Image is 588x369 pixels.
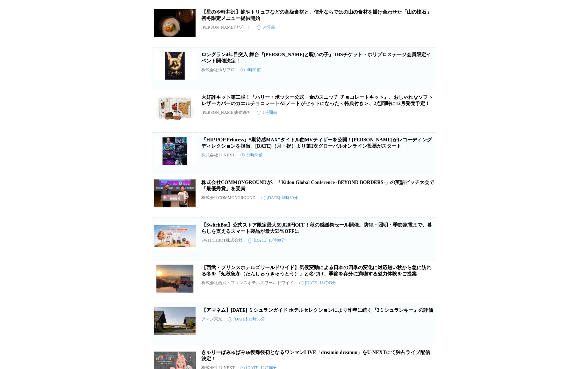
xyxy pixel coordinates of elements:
[201,308,433,313] a: 【アマネム】[DATE] ミシュランガイド ホテルセレクションにより昨年に続く『3ミシュランキー』の評価
[201,316,222,322] p: アマン東京
[201,67,235,73] p: 株式会社ホリプロ
[201,152,235,158] p: 株式会社 U-NEXT
[257,24,275,30] time: 34分前
[154,52,196,80] img: ロングラン4年目突入 舞台『ハリー・ポッターと呪いの子』TBSチケット・ホリプロステージ会員限定イベント開催決定！
[201,52,431,64] a: ロングラン4年目突入 舞台『[PERSON_NAME]と呪いの子』TBSチケット・ホリプロステージ会員限定イベント開催決定！
[201,95,433,106] a: 大好評キット第二弾！『ハリー・ポッター公式 金のスニッチ チョコレートキット』、おしゃれなソフトレザーカバーのカエルチョコレートA5ノートがセットになった＜特典付き＞、2点同時に12月発売予定！
[154,94,196,122] img: 大好評キット第二弾！『ハリー・ポッター公式 金のスニッチ チョコレートキット』、おしゃれなソフトレザーカバーのカエルチョコレートA5ノートがセットになった＜特典付き＞、2点同時に12月発売予定！
[201,9,431,21] a: 【星のや軽井沢】鮑やトリュフなどの高級食材と、信州ならではの山の食材を掛け合わせた「山の懐石」初冬限定メニュー提供開始
[201,350,430,361] a: きゃりーぱみゅぱみゅ復帰後初となるワンマンLIVE「dreamin dreamin」をU-NEXTにて独占ライブ配信決定！
[241,152,263,158] time: 23時間前
[261,195,298,201] time: [DATE] 18時30分
[201,222,432,234] a: 【SwitchBot】公式ストア限定最大59,020円OFF！秋の感謝祭セール開催。防犯・照明・季節家電まで、暮らしを支えるスマート製品が最大53%OFFに
[201,280,294,286] p: 株式会社西武・プリンスホテルズワールドワイド
[201,110,251,116] p: [PERSON_NAME]書房新社
[154,307,196,335] img: 【アマネム】2025年 ミシュランガイド ホテルセレクションにより昨年に続く『3ミシュランキー』の評価
[154,179,196,207] img: 株式会社COMMONGROUNDが、「Kidou Global Conference -BEYOND BORDERS-」の英語ピッチ大会で「最優秀賞」を受賞
[154,265,196,293] img: 【西武・プリンスホテルズワールドワイド】気候変動による日本の四季の変化に対応短い秋から急に訪れる冬を「短秋急冬（たんしゅうきゅうとう）」と名づけ、季節を存分に満喫する魅力体験をご提案
[201,137,432,149] a: 『HIP POP Princess』“期待感MAX”タイトル曲MVティザーを公開！[PERSON_NAME]がレコーディングディレクションを担当。[DATE]（月・祝）より第1次グローバルオンラ...
[257,110,277,116] time: 1時間前
[154,137,196,165] img: 『HIP POP Princess』“期待感MAX”タイトル曲MVティザーを公開！Gaekoがレコーディングディレクションを担当。10月13日（月・祝）より第1次グローバルオンライン投票がスタート
[201,195,256,201] p: 株式会社COMMONGROUND
[248,237,285,243] time: [DATE] 10時00分
[241,67,261,73] time: 1時間前
[154,9,196,37] img: 【星のや軽井沢】鮑やトリュフなどの高級食材と、信州ならではの山の食材を掛け合わせた「山の懐石」初冬限定メニュー提供開始
[299,280,336,286] time: [DATE] 18時43分
[201,180,434,191] a: 株式会社COMMONGROUNDが、「Kidou Global Conference -BEYOND BORDERS-」の英語ピッチ大会で「最優秀賞」を受賞
[201,265,431,276] a: 【西武・プリンスホテルズワールドワイド】気候変動による日本の四季の変化に対応短い秋から急に訪れる冬を「短秋急冬（たんしゅうきゅうとう）」と名づけ、季節を存分に満喫する魅力体験をご提案
[201,24,251,30] p: [PERSON_NAME]リゾート
[228,316,265,322] time: [DATE] 15時35分
[201,237,243,243] p: SWITCHBOT株式会社
[154,222,196,250] img: 【SwitchBot】公式ストア限定最大59,020円OFF！秋の感謝祭セール開催。防犯・照明・季節家電まで、暮らしを支えるスマート製品が最大53%OFFに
